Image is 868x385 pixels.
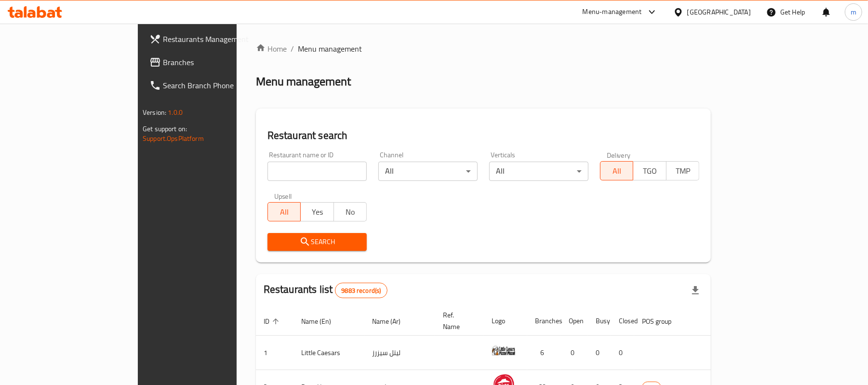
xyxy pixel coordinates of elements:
[335,283,387,298] div: Total records count
[256,74,351,89] h2: Menu management
[637,164,662,178] span: TGO
[291,43,294,55] li: /
[163,80,275,91] span: Search Branch Phone
[372,316,413,327] span: Name (Ar)
[275,236,359,248] span: Search
[604,164,629,178] span: All
[611,306,634,336] th: Closed
[492,339,516,363] img: Little Caesars
[851,7,856,17] span: m
[256,43,711,55] nav: breadcrumb
[142,27,283,51] a: Restaurants Management
[600,161,633,180] button: All
[489,162,588,181] div: All
[267,128,699,143] h2: Restaurant search
[300,202,334,221] button: Yes
[163,33,275,45] span: Restaurants Management
[334,202,367,221] button: No
[163,56,275,68] span: Branches
[666,161,699,180] button: TMP
[267,233,367,251] button: Search
[338,205,363,219] span: No
[527,306,561,336] th: Branches
[142,51,283,74] a: Branches
[684,279,707,302] div: Export file
[272,205,297,219] span: All
[378,162,478,181] div: All
[264,316,282,327] span: ID
[527,336,561,370] td: 6
[484,306,527,336] th: Logo
[335,286,387,295] span: 9883 record(s)
[642,316,684,327] span: POS group
[588,336,611,370] td: 0
[301,316,344,327] span: Name (En)
[267,162,367,181] input: Search for restaurant name or ID..
[264,282,387,298] h2: Restaurants list
[364,336,435,370] td: ليتل سيزرز
[611,336,634,370] td: 0
[267,202,301,221] button: All
[305,205,330,219] span: Yes
[687,7,751,17] div: [GEOGRAPHIC_DATA]
[670,164,695,178] span: TMP
[561,336,588,370] td: 0
[561,306,588,336] th: Open
[633,161,666,180] button: TGO
[274,192,292,199] label: Upsell
[143,106,166,119] span: Version:
[607,151,631,158] label: Delivery
[294,336,364,370] td: Little Caesars
[142,74,283,97] a: Search Branch Phone
[143,132,204,145] a: Support.OpsPlatform
[443,309,472,332] span: Ref. Name
[588,306,611,336] th: Busy
[583,6,642,18] div: Menu-management
[298,43,362,55] span: Menu management
[143,123,187,135] span: Get support on:
[168,106,183,119] span: 1.0.0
